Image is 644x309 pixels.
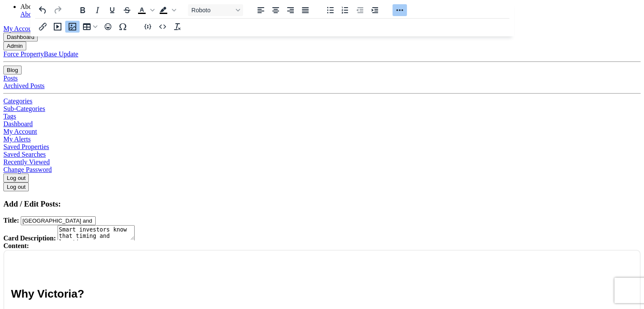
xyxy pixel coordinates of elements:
button: Blog [3,66,22,74]
p: Queensland offers immediate momentum and a once-in-a-generation Olympic-driven opportunity. [24,232,629,251]
h3: Add / Edit Posts: [3,199,641,209]
a: Categories [3,97,32,105]
a: Recently Viewed [3,158,50,166]
a: My Account [3,128,37,135]
button: Log out [3,174,29,182]
p: Queensland continues to dominate property reports, with nearly half of Australia’s top 200 invest... [7,108,629,127]
p: The lead-up to the Games is expected to drive billions in infrastructure spending, transform [GEO... [7,133,629,152]
a: Force PropertyBase Update [3,50,78,58]
input: 255 characters maximum [21,216,96,225]
button: Log out [3,182,29,191]
h3: The Investor Takeaway [7,163,629,178]
a: My Alerts [3,135,30,143]
a: About Us [20,11,47,18]
a: Sub-Categories [3,105,45,112]
a: Book a call [7,274,42,281]
strong: Title: [3,217,19,224]
p: Population growth, urban renewal projects, and steady demand for both house-and-land and medium-d... [7,51,629,70]
p: Victoria represents a chance to enter the market at a lower price point with long-term growth pot... [24,206,629,225]
p: For those building or diversifying a portfolio, these two states should be at the top of the watc... [7,257,629,267]
a: Saved Searches [3,151,46,158]
button: Admin [3,41,26,50]
a: Saved Properties [3,143,49,150]
strong: Card Description: [3,235,56,242]
a: Tags [3,113,16,120]
a: Change Password [3,166,52,173]
a: account [3,25,37,32]
a: Archived Posts [3,82,44,89]
p: [PERSON_NAME] has flown under the radar in recent years, but that’s exactly what makes it attract... [7,25,629,44]
p: While the broader data highlights multiple states, the sharper insight is clear: [7,190,629,199]
strong: to learn more [7,274,86,281]
h3: Why [GEOGRAPHIC_DATA]? [7,81,629,97]
a: About iBuyNew [20,3,65,10]
button: Dashboard [3,33,38,41]
a: Dashboard [3,120,33,127]
a: Posts [3,74,18,82]
strong: Content: [3,242,29,249]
